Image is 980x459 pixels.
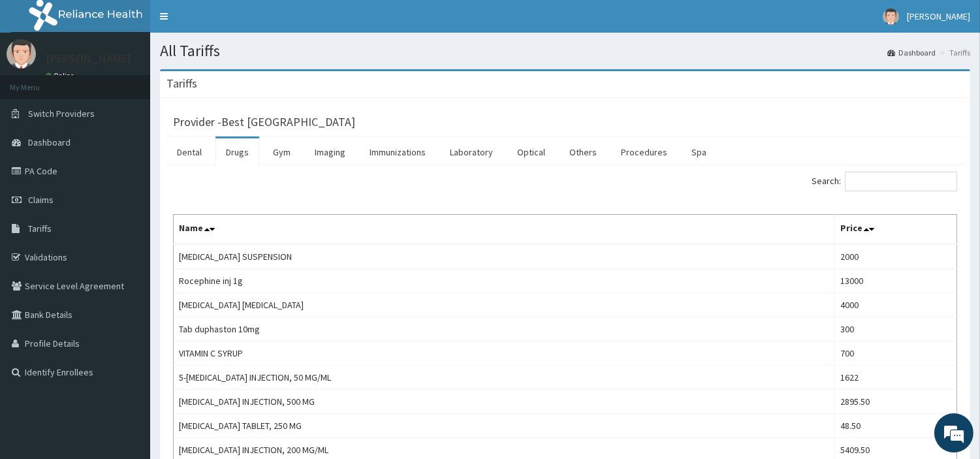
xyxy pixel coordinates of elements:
[834,366,956,390] td: 1622
[174,215,835,245] th: Name
[834,317,956,341] td: 300
[174,244,835,269] td: [MEDICAL_DATA] SUSPENSION
[883,8,899,25] img: User Image
[174,390,835,414] td: [MEDICAL_DATA] INJECTION, 500 MG
[174,341,835,366] td: VITAMIN C SYRUP
[7,39,36,69] img: User Image
[166,138,212,166] a: Dental
[174,317,835,341] td: Tab duphaston 10mg
[46,71,77,80] a: Online
[507,138,556,166] a: Optical
[937,47,970,58] li: Tariffs
[262,138,301,166] a: Gym
[28,223,52,234] span: Tariffs
[173,116,355,128] h3: Provider - Best [GEOGRAPHIC_DATA]
[907,10,970,22] span: [PERSON_NAME]
[834,293,956,317] td: 4000
[174,293,835,317] td: [MEDICAL_DATA] [MEDICAL_DATA]
[28,108,95,119] span: Switch Providers
[834,341,956,366] td: 700
[834,414,956,438] td: 48.50
[845,172,957,191] input: Search:
[439,138,503,166] a: Laboratory
[834,244,956,269] td: 2000
[28,194,54,206] span: Claims
[887,47,936,58] a: Dashboard
[304,138,356,166] a: Imaging
[834,215,956,245] th: Price
[28,136,71,148] span: Dashboard
[174,414,835,438] td: [MEDICAL_DATA] TABLET, 250 MG
[215,138,259,166] a: Drugs
[834,390,956,414] td: 2895.50
[559,138,607,166] a: Others
[166,78,197,89] h3: Tariffs
[174,366,835,390] td: 5-[MEDICAL_DATA] INJECTION, 50 MG/ML
[681,138,717,166] a: Spa
[812,172,957,191] label: Search:
[359,138,436,166] a: Immunizations
[160,42,970,59] h1: All Tariffs
[174,269,835,293] td: Rocephine inj 1g
[834,269,956,293] td: 13000
[610,138,678,166] a: Procedures
[46,53,131,65] p: [PERSON_NAME]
